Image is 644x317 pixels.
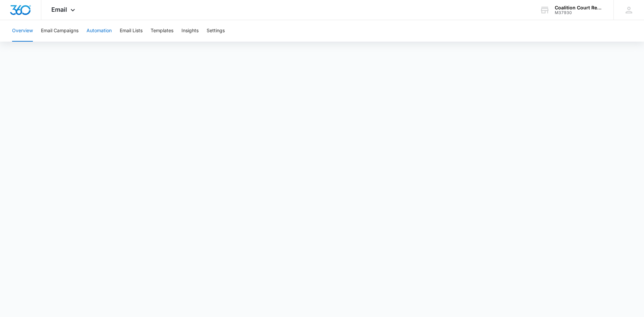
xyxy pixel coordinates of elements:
[87,20,112,42] button: Automation
[181,20,199,42] button: Insights
[207,20,225,42] button: Settings
[41,20,78,42] button: Email Campaigns
[555,5,604,10] div: account name
[12,20,33,42] button: Overview
[151,20,173,42] button: Templates
[120,20,143,42] button: Email Lists
[51,6,67,13] span: Email
[555,10,604,15] div: account id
